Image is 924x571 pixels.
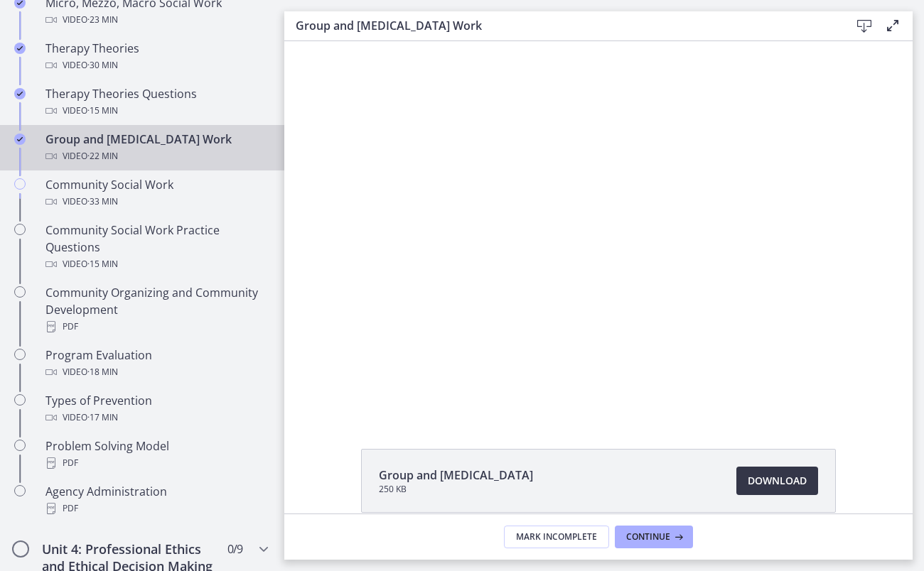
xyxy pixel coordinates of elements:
[87,364,118,381] span: · 18 min
[45,347,267,381] div: Program Evaluation
[45,284,267,335] div: Community Organizing and Community Development
[45,131,267,165] div: Group and [MEDICAL_DATA] Work
[736,467,818,495] a: Download
[45,102,267,119] div: Video
[87,193,118,210] span: · 33 min
[227,540,242,558] span: 0 / 9
[45,455,267,472] div: PDF
[45,437,267,472] div: Problem Solving Model
[45,409,267,426] div: Video
[87,57,118,74] span: · 30 min
[748,472,807,489] span: Download
[45,392,267,426] div: Types of Prevention
[626,531,670,543] span: Continue
[296,17,827,34] h3: Group and [MEDICAL_DATA] Work
[504,526,609,548] button: Mark Incomplete
[45,364,267,381] div: Video
[45,57,267,74] div: Video
[45,483,267,517] div: Agency Administration
[45,85,267,119] div: Therapy Theories Questions
[45,318,267,335] div: PDF
[45,40,267,74] div: Therapy Theories
[45,256,267,273] div: Video
[615,526,693,548] button: Continue
[45,193,267,210] div: Video
[14,43,26,54] i: Completed
[87,148,118,165] span: · 22 min
[14,134,26,145] i: Completed
[45,11,267,28] div: Video
[284,41,913,416] iframe: Video Lesson
[379,467,533,484] span: Group and [MEDICAL_DATA]
[516,531,597,543] span: Mark Incomplete
[87,409,118,426] span: · 17 min
[87,102,118,119] span: · 15 min
[45,148,267,165] div: Video
[87,256,118,273] span: · 15 min
[45,222,267,273] div: Community Social Work Practice Questions
[14,88,26,99] i: Completed
[379,484,533,495] span: 250 KB
[45,500,267,517] div: PDF
[45,176,267,210] div: Community Social Work
[87,11,118,28] span: · 23 min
